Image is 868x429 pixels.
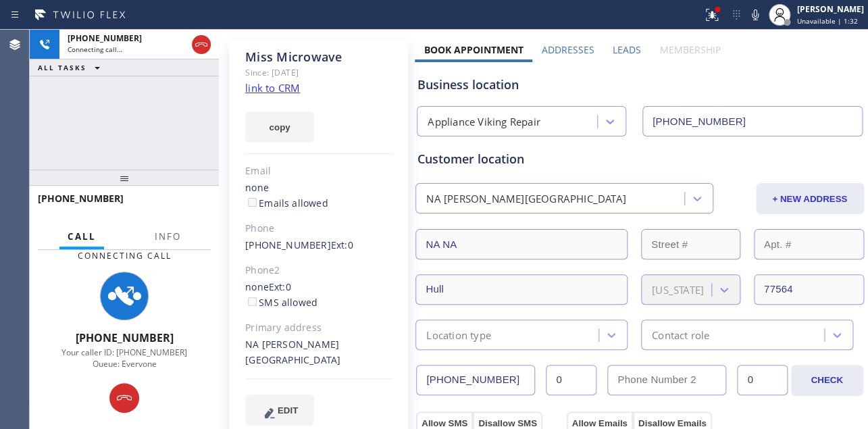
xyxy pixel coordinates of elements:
[797,3,864,15] div: [PERSON_NAME]
[68,230,96,243] span: Call
[78,250,172,261] span: Connecting Call
[754,274,864,305] input: ZIP
[416,365,535,395] input: Phone Number
[68,45,122,54] span: Connecting call…
[424,43,524,56] label: Book Appointment
[797,16,858,26] span: Unavailable | 1:32
[659,43,720,56] label: Membership
[756,183,864,214] button: + NEW ADDRESS
[109,383,139,413] button: Hang up
[269,280,291,293] span: Ext: 0
[417,150,861,168] div: Customer location
[278,405,298,415] span: EDIT
[59,224,104,250] button: Call
[245,197,328,209] label: Emails allowed
[607,365,726,395] input: Phone Number 2
[417,76,861,94] div: Business location
[426,327,491,343] div: Location type
[428,114,540,130] div: Appliance Viking Repair
[245,221,392,236] div: Phone
[245,180,392,211] div: none
[245,280,392,311] div: none
[68,32,142,44] span: [PHONE_NUMBER]
[76,330,174,345] span: [PHONE_NUMBER]
[641,229,740,259] input: Street #
[245,395,314,426] button: EDIT
[245,65,392,80] div: Since: [DATE]
[415,274,628,305] input: City
[245,263,392,278] div: Phone2
[245,296,317,309] label: SMS allowed
[61,347,187,370] span: Your caller ID: [PHONE_NUMBER] Queue: Everyone
[245,238,331,251] a: [PHONE_NUMBER]
[245,320,392,336] div: Primary address
[737,365,788,395] input: Ext. 2
[248,198,257,207] input: Emails allowed
[642,106,863,136] input: Phone Number
[613,43,641,56] label: Leads
[746,5,765,24] button: Mute
[245,81,300,95] a: link to CRM
[331,238,353,251] span: Ext: 0
[248,297,257,306] input: SMS allowed
[546,365,596,395] input: Ext.
[791,365,863,396] button: CHECK
[415,229,628,259] input: Address
[245,163,392,179] div: Email
[30,59,113,76] button: ALL TASKS
[38,63,86,72] span: ALL TASKS
[245,337,392,368] div: NA [PERSON_NAME][GEOGRAPHIC_DATA]
[38,192,124,205] span: [PHONE_NUMBER]
[155,230,181,243] span: Info
[245,111,314,143] button: copy
[245,49,392,65] div: Miss Microwave
[426,191,626,207] div: NA [PERSON_NAME][GEOGRAPHIC_DATA]
[754,229,864,259] input: Apt. #
[192,35,211,54] button: Hang up
[542,43,594,56] label: Addresses
[147,224,189,250] button: Info
[652,327,709,343] div: Contact role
